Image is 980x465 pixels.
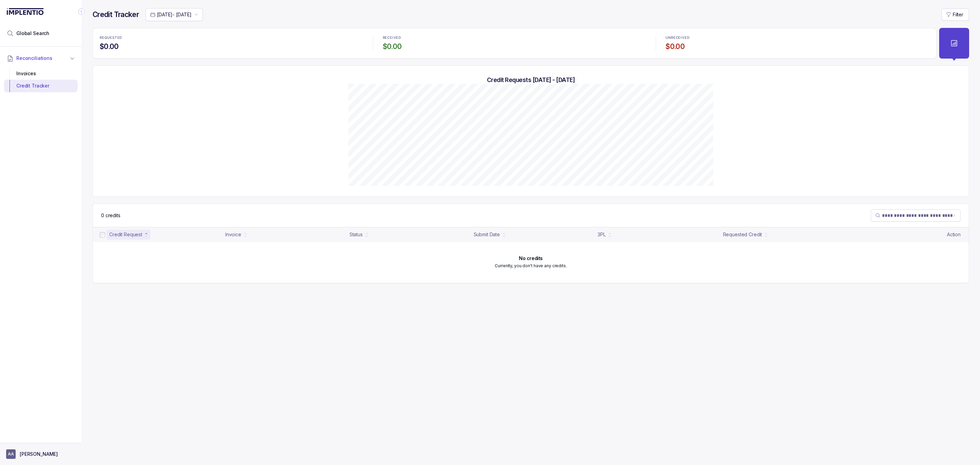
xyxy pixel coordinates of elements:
[101,212,120,219] div: Remaining page entries
[16,55,52,62] span: Reconciliations
[101,212,120,219] p: 0 credits
[947,231,961,238] p: Action
[78,7,86,16] div: Collapse Icon
[93,204,969,227] nav: Table Control
[349,231,363,238] div: Status
[100,232,105,238] input: checkbox-checkbox-all
[10,67,72,80] div: Invoices
[146,8,203,21] button: Date Range Picker
[723,231,762,238] div: Requested Credit
[495,262,567,269] p: Currently, you don't have any credits.
[661,31,933,55] li: Statistic UNRECEIVED
[157,11,192,18] p: [DATE] - [DATE]
[96,31,367,55] li: Statistic REQUESTED
[16,30,49,37] span: Global Search
[109,231,142,238] div: Credit Request
[519,256,543,261] h6: No credits
[225,231,241,238] div: Invoice
[150,11,192,18] search: Date Range Picker
[93,28,936,59] ul: Statistic Highlights
[871,209,961,222] search: Table Search Bar
[4,51,78,66] button: Reconciliations
[666,36,689,40] p: UNRECEIVED
[383,36,401,40] p: RECEIVED
[6,449,76,459] button: User initials[PERSON_NAME]
[93,10,139,19] h4: Credit Tracker
[6,449,16,459] span: User initials
[20,451,58,458] p: [PERSON_NAME]
[10,80,72,92] div: Credit Tracker
[942,9,969,21] button: Filter
[379,31,651,55] li: Statistic RECEIVED
[4,66,78,94] div: Reconciliations
[953,11,963,18] p: Filter
[598,231,606,238] div: 3PL
[666,42,929,51] h4: $0.00
[100,42,363,51] h4: $0.00
[474,231,500,238] div: Submit Date
[100,36,122,40] p: REQUESTED
[383,42,647,51] h4: $0.00
[104,76,958,84] h5: Credit Requests [DATE] - [DATE]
